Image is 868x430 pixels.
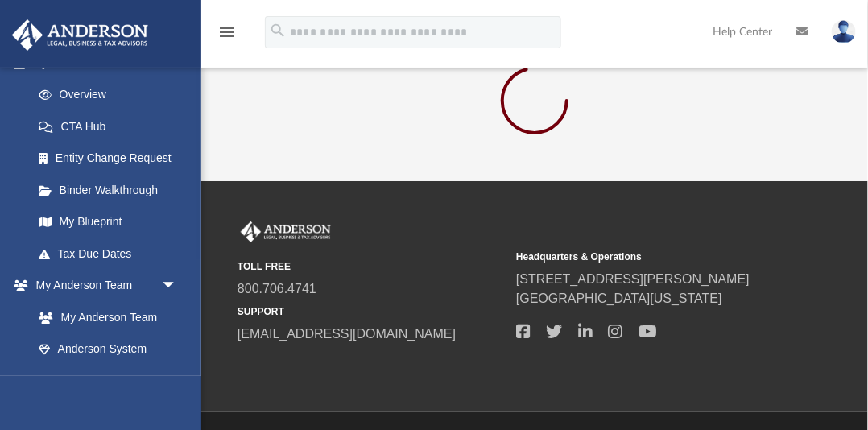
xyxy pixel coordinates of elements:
small: SUPPORT [238,304,505,319]
a: Tax Due Dates [23,238,201,270]
a: CTA Hub [23,110,201,143]
a: [EMAIL_ADDRESS][DOMAIN_NAME] [238,327,456,341]
a: [GEOGRAPHIC_DATA][US_STATE] [516,291,722,305]
a: menu [217,31,237,42]
a: My Anderson Teamarrow_drop_down [11,270,193,302]
img: Anderson Advisors Platinum Portal [7,19,153,51]
i: menu [217,23,237,42]
span: arrow_drop_down [161,270,193,303]
a: My Blueprint [23,206,193,238]
small: Headquarters & Operations [516,250,783,264]
a: Binder Walkthrough [23,174,201,206]
a: My Anderson Team [23,301,185,333]
a: Overview [23,79,201,111]
a: Client Referrals [23,365,193,397]
img: User Pic [832,20,856,43]
i: search [269,22,287,39]
a: 800.706.4741 [238,282,316,296]
a: [STREET_ADDRESS][PERSON_NAME] [516,272,750,286]
a: Entity Change Request [23,143,201,175]
img: Anderson Advisors Platinum Portal [238,221,334,242]
a: Anderson System [23,333,193,366]
small: TOLL FREE [238,259,505,274]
